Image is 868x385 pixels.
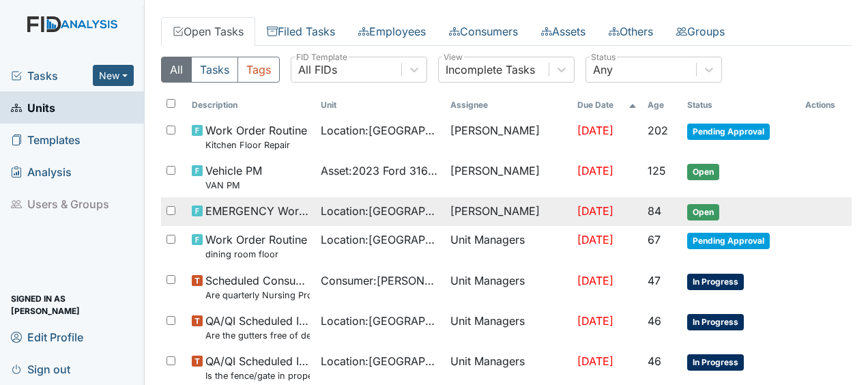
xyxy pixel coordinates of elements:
span: 46 [648,314,661,328]
span: Templates [11,129,81,150]
span: Location : [GEOGRAPHIC_DATA] [321,203,439,219]
span: Units [11,97,55,118]
th: Toggle SortBy [682,94,800,117]
span: 125 [648,164,666,177]
span: 67 [648,233,661,246]
button: Tasks [191,57,238,83]
td: [PERSON_NAME] [445,117,572,157]
input: Toggle All Rows Selected [167,99,175,108]
button: All [161,57,192,83]
div: Incomplete Tasks [446,61,535,78]
span: Open [687,204,719,220]
span: 47 [648,274,661,287]
span: Pending Approval [687,233,770,249]
div: Any [593,61,613,78]
button: New [93,65,134,86]
span: [DATE] [577,354,613,368]
th: Toggle SortBy [572,94,641,117]
span: Work Order Routine dining room floor [205,231,307,261]
span: In Progress [687,354,744,371]
a: Assets [530,17,597,46]
small: dining room floor [205,248,307,261]
span: Signed in as [PERSON_NAME] [11,294,134,315]
a: Others [597,17,665,46]
span: [DATE] [577,314,613,328]
span: [DATE] [577,274,613,287]
span: 84 [648,204,661,218]
div: Type filter [161,57,280,83]
span: Location : [GEOGRAPHIC_DATA] [321,231,439,248]
span: [DATE] [577,204,613,218]
span: QA/QI Scheduled Inspection Are the gutters free of debris? [205,313,310,342]
span: In Progress [687,314,744,330]
td: Unit Managers [445,307,572,347]
th: Assignee [445,94,572,117]
a: Employees [347,17,437,46]
div: All FIDs [298,61,337,78]
button: Tags [237,57,280,83]
a: Groups [665,17,736,46]
span: Pending Approval [687,124,770,140]
span: In Progress [687,274,744,290]
span: 46 [648,354,661,368]
small: Is the fence/gate in proper working condition? [205,369,310,382]
td: [PERSON_NAME] [445,197,572,226]
span: [DATE] [577,124,613,137]
small: Kitchen Floor Repair [205,139,307,152]
th: Toggle SortBy [642,94,682,117]
span: Open [687,164,719,180]
span: Consumer : [PERSON_NAME] [321,272,439,289]
span: Location : [GEOGRAPHIC_DATA] [321,313,439,329]
a: Consumers [437,17,530,46]
span: Edit Profile [11,326,83,347]
span: Analysis [11,161,72,182]
span: [DATE] [577,164,613,177]
span: EMERGENCY Work Order [205,203,310,219]
span: Vehicle PM VAN PM [205,162,262,192]
a: Open Tasks [161,17,255,46]
small: Are the gutters free of debris? [205,329,310,342]
th: Toggle SortBy [186,94,316,117]
span: Work Order Routine Kitchen Floor Repair [205,122,307,152]
span: Asset : 2023 Ford 31628 [321,162,439,179]
small: VAN PM [205,179,262,192]
span: 202 [648,124,668,137]
td: [PERSON_NAME] [445,157,572,197]
span: Sign out [11,358,70,380]
span: Location : [GEOGRAPHIC_DATA] [321,122,439,139]
small: Are quarterly Nursing Progress Notes/Visual Assessments completed by the end of the month followi... [205,289,310,302]
a: Filed Tasks [255,17,347,46]
span: Location : [GEOGRAPHIC_DATA] [321,353,439,369]
a: Tasks [11,68,93,84]
th: Actions [800,94,852,117]
td: Unit Managers [445,267,572,307]
span: QA/QI Scheduled Inspection Is the fence/gate in proper working condition? [205,353,310,382]
td: Unit Managers [445,226,572,266]
th: Toggle SortBy [315,94,445,117]
span: Scheduled Consumer Chart Review Are quarterly Nursing Progress Notes/Visual Assessments completed... [205,272,310,302]
span: [DATE] [577,233,613,246]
